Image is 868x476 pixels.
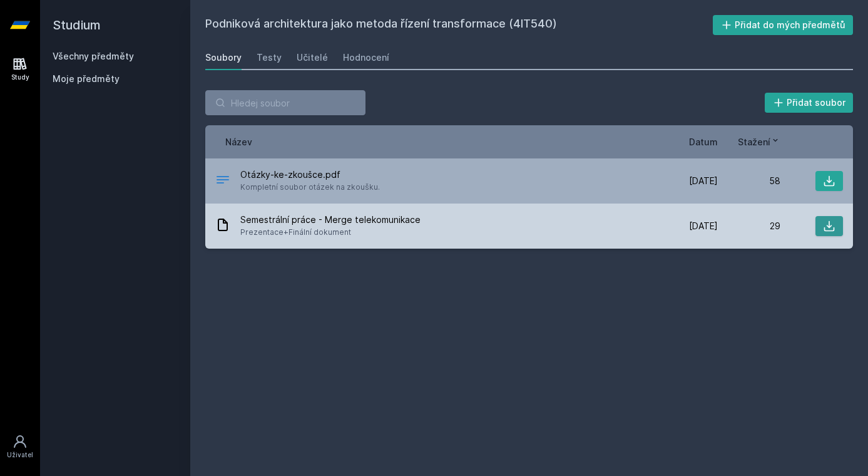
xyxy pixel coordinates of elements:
[53,73,120,85] span: Moje předměty
[738,135,770,148] span: Stažení
[689,175,718,187] span: [DATE]
[713,15,854,35] button: Přidat do mých předmětů
[215,172,230,190] div: PDF
[240,226,421,239] span: Prezentace+Finální dokument
[257,45,282,70] a: Testy
[297,45,328,70] a: Učitelé
[205,90,365,115] input: Hledej soubor
[297,51,328,64] div: Učitelé
[240,168,380,181] span: Otázky-ke-zkoušce.pdf
[240,214,421,226] span: Semestrální práce - Merge telekomunikace
[718,220,780,232] div: 29
[3,50,38,88] a: Study
[7,450,33,460] div: Uživatel
[53,51,134,61] a: Všechny předměty
[738,135,780,148] button: Stažení
[343,51,389,64] div: Hodnocení
[718,175,780,187] div: 58
[343,45,389,70] a: Hodnocení
[257,51,282,64] div: Testy
[689,135,718,148] button: Datum
[205,45,242,70] a: Soubory
[225,135,252,148] button: Název
[205,15,713,35] h2: Podniková architektura jako metoda řízení transformace (4IT540)
[765,93,854,113] button: Přidat soubor
[3,428,38,466] a: Uživatel
[205,51,242,64] div: Soubory
[11,73,29,82] div: Study
[240,181,380,194] span: Kompletní soubor otázek na zkoušku.
[689,220,718,232] span: [DATE]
